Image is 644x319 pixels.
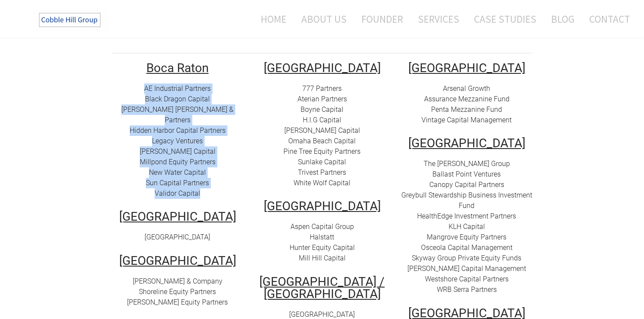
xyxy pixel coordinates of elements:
[443,84,490,93] a: Arsenal Growth
[140,158,216,166] a: Millpond Equity Partners
[407,264,526,273] a: [PERSON_NAME] Capital Management
[145,95,210,103] a: Black Dragon Capital
[301,105,343,114] a: Boyne Capital
[259,274,385,301] u: [GEOGRAPHIC_DATA] / [GEOGRAPHIC_DATA]
[401,191,532,210] a: Greybull Stewardship Business Investment Fund
[437,285,497,294] a: WRB Serra Partners
[424,159,510,168] a: The [PERSON_NAME] Group
[583,7,630,31] a: Contact
[421,116,512,124] a: Vintage Capital Management
[295,7,353,31] a: About Us
[152,137,203,145] a: Legacy Ventures
[417,212,516,220] a: HealthEdge Investment Partners
[145,233,210,241] a: [GEOGRAPHIC_DATA]
[140,147,216,156] a: [PERSON_NAME] Capital
[133,277,223,285] a: [PERSON_NAME] & Company
[298,168,346,177] a: Trivest Partners
[155,189,200,198] a: Validor Capital
[146,61,209,75] u: Boca Raton
[432,170,501,178] a: Ballast Point Ventures
[264,61,381,75] u: [GEOGRAPHIC_DATA]
[288,137,356,145] a: Omaha Beach Capital
[545,7,581,31] a: Blog
[425,275,509,283] a: Westshore Capital Partners
[421,243,513,252] a: Osceola Capital Management
[139,288,216,296] a: Shoreline Equity Partners
[411,7,466,31] a: Services
[408,61,525,75] u: ​[GEOGRAPHIC_DATA]
[429,180,504,189] a: Canopy Capital Partners
[290,243,355,252] a: Hunter Equity Capital
[424,95,510,103] a: Assurance Mezzanine Fund
[408,136,525,150] u: [GEOGRAPHIC_DATA]
[302,84,342,93] a: 777 Partners
[355,7,410,31] a: Founder
[467,7,543,31] a: Case Studies
[412,254,521,262] a: Skyway Group Private Equity Funds
[33,9,108,31] img: The Cobble Hill Group LLC
[283,147,361,156] a: Pine Tree Equity Partners
[431,105,502,114] a: Penta Mezzanine Fund
[248,7,293,31] a: Home
[130,126,226,135] a: Hidden Harbor Capital Partners
[294,179,350,187] a: White Wolf Capital
[449,222,485,231] span: ​​
[264,199,381,213] u: [GEOGRAPHIC_DATA]
[310,233,334,241] a: Halstatt
[127,298,228,306] a: [PERSON_NAME] Equity Partners
[119,209,236,224] u: [GEOGRAPHIC_DATA]
[284,126,360,135] a: [PERSON_NAME] Capital
[146,179,209,187] a: Sun Capital Partners
[119,253,236,268] u: [GEOGRAPHIC_DATA]
[298,158,346,166] a: Sunlake Capital
[427,233,506,241] a: ​Mangrove Equity Partners
[149,168,206,177] a: New Water Capital
[449,222,485,231] a: KLH Capital
[144,84,211,93] a: AE Industrial Partners
[290,222,354,231] a: Aspen Capital Group
[121,105,234,124] a: [PERSON_NAME] [PERSON_NAME] & Partners
[289,310,355,319] a: [GEOGRAPHIC_DATA]
[299,254,346,262] a: Mill Hill Capital
[303,116,341,124] a: H.I.G Capital
[297,95,347,103] a: Aterian Partners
